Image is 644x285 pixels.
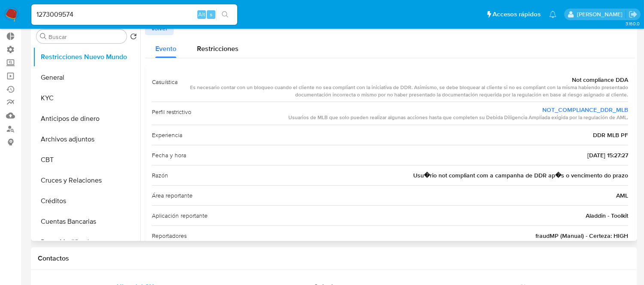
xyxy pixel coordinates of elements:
[31,9,237,20] input: Buscar usuario o caso...
[40,33,47,40] button: Buscar
[130,33,137,42] button: Volver al orden por defecto
[629,10,638,19] a: Salir
[216,9,234,21] button: search-icon
[38,254,630,263] h1: Contactos
[493,10,541,19] span: Accesos rápidos
[210,10,212,18] span: s
[33,129,140,150] button: Archivos adjuntos
[33,191,140,211] button: Créditos
[33,47,140,67] button: Restricciones Nuevo Mundo
[33,211,140,232] button: Cuentas Bancarias
[33,67,140,88] button: General
[198,10,205,18] span: Alt
[33,108,140,129] button: Anticipos de dinero
[626,20,640,27] span: 3.160.0
[549,11,556,18] a: Notificaciones
[48,33,123,41] input: Buscar
[33,170,140,191] button: Cruces y Relaciones
[33,150,140,170] button: CBT
[33,232,140,252] button: Datos Modificados
[33,88,140,108] button: KYC
[577,10,626,18] p: zoe.breuer@mercadolibre.com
